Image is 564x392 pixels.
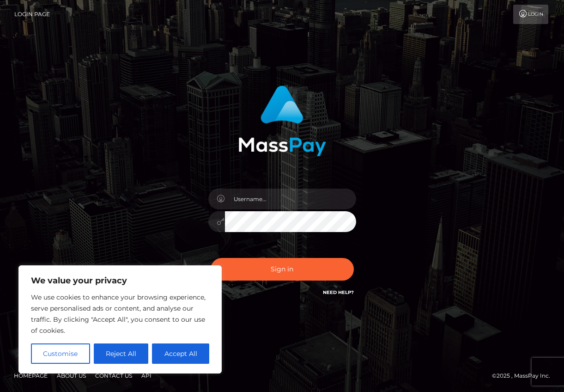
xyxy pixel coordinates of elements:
a: Homepage [10,368,51,383]
a: Contact Us [91,368,136,383]
p: We value your privacy [31,275,209,286]
a: Login Page [14,5,50,24]
a: API [138,368,155,383]
div: We value your privacy [18,265,222,374]
a: Login [513,5,548,24]
input: Username... [225,189,356,209]
button: Reject All [94,343,149,364]
p: We use cookies to enhance your browsing experience, serve personalised ads or content, and analys... [31,292,209,336]
a: About Us [53,368,90,383]
button: Sign in [211,258,354,281]
button: Customise [31,343,90,364]
a: Need Help? [323,289,354,295]
button: Accept All [152,343,209,364]
img: MassPay Login [238,86,326,156]
div: © 2025 , MassPay Inc. [492,371,557,381]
